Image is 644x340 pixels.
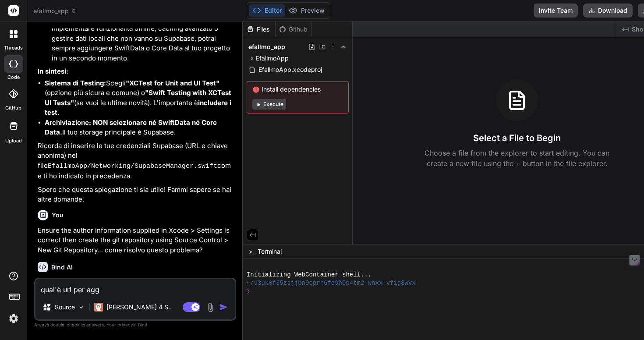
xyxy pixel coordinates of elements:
h3: Select a File to Begin [473,132,561,144]
textarea: qual'è url per ag [35,279,235,295]
p: [PERSON_NAME] 4 S.. [106,303,172,312]
span: ❯ [247,287,250,296]
p: Choose a file from the explorer to start editing. You can create a new file using the + button in... [419,148,615,169]
button: Download [583,4,633,18]
p: Ensure the author information supplied in Xcode > Settings is correct then create the git reposit... [38,226,234,255]
span: efallmo_app [33,7,77,15]
strong: "XCTest for Unit and UI Test" [126,79,219,87]
img: attachment [205,302,216,312]
button: Preview [285,4,328,17]
h6: Bind AI [51,263,73,272]
span: >_ [248,247,255,256]
p: Source [55,303,75,312]
li: Scegli (opzione più sicura e comune) o (se vuoi le ultime novità). L'importante è . [45,78,234,118]
img: Pick Models [78,304,85,311]
button: Invite Team [534,4,578,18]
img: settings [6,311,21,326]
span: efallmo_app [248,42,285,51]
span: ~/u3uk0f35zsjjbn9cprh6fq9h0p4tm2-wnxx-vf1g8wvx [247,279,416,287]
span: Terminal [258,247,282,256]
img: icon [219,303,228,312]
strong: "Swift Testing with XCTest UI Tests" [45,89,231,107]
div: Files [243,25,275,34]
p: Spero che questa spiegazione ti sia utile! Fammi sapere se hai altre domande. [38,185,234,205]
strong: Sistema di Testing: [45,79,106,87]
code: EfallmoApp/Networking/SupabaseManager.swift [48,163,217,170]
span: EfallmoApp [256,54,289,63]
p: Ricorda di inserire le tue credenziali Supabase (URL e chiave anonima) nel file come ti ho indica... [38,141,234,181]
strong: NON selezionare né SwiftData né Core Data. [45,118,217,137]
img: Claude 4 Sonnet [94,303,103,312]
li: Se in futuro deciderai di voler implementare funzionalità offline, caching avanzato o gestire dat... [45,14,234,64]
div: Github [276,25,311,34]
span: privacy [117,322,133,327]
label: GitHub [5,104,21,112]
label: code [7,74,20,81]
span: Initializing WebContainer shell... [247,271,372,279]
strong: In sintesi: [38,67,68,75]
button: Editor [249,4,285,17]
label: threads [4,44,23,52]
p: Capisco perfettamente! Questo è un problema comune quando si inizia a usare Git con Xcode per la ... [38,277,234,327]
h6: You [52,211,64,220]
label: Upload [5,137,22,145]
button: Execute [252,99,286,110]
span: EfallmoApp.xcodeproj [258,64,323,75]
li: Il tuo storage principale è Supabase. [45,118,234,138]
span: Install dependencies [252,85,343,94]
p: Always double-check its answers. Your in Bind [34,321,236,329]
strong: Archiviazione: [45,118,91,127]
